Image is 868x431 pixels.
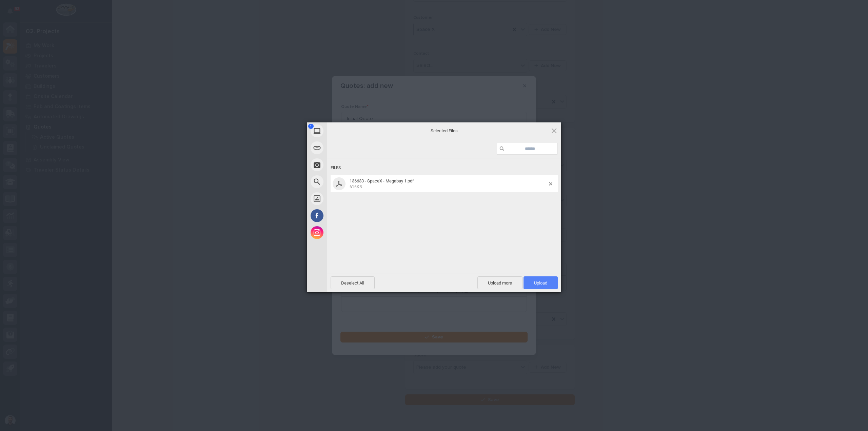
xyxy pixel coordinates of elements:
[348,178,549,190] span: 136633 - SpaceX - Megabay 1.pdf
[308,124,314,129] span: 1
[307,224,388,241] div: Instagram
[331,162,558,174] div: Files
[307,190,388,207] div: Unsplash
[307,156,388,173] div: Take Photo
[376,128,512,134] span: Selected Files
[307,139,388,156] div: Link (URL)
[350,178,414,183] span: 136633 - SpaceX - Megabay 1.pdf
[477,276,522,289] span: Upload more
[550,127,558,134] span: Click here or hit ESC to close picker
[350,184,362,189] span: 616KB
[307,122,388,139] div: My Device
[534,280,547,286] span: Upload
[331,276,375,289] span: Deselect All
[307,207,388,224] div: Facebook
[307,173,388,190] div: Web Search
[524,276,558,289] span: Upload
